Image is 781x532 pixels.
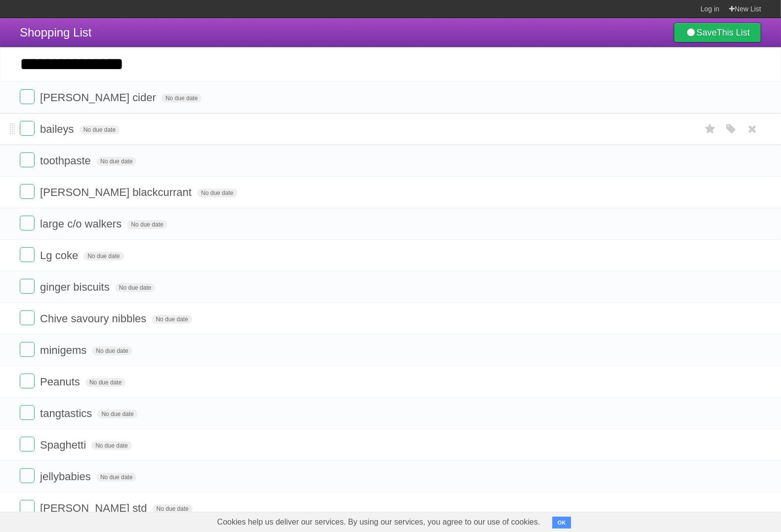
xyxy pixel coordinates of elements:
button: OK [552,517,572,529]
span: Peanuts [40,376,82,388]
span: No due date [91,441,131,450]
b: This List [717,28,750,38]
span: minigems [40,344,89,356]
label: Done [20,342,35,357]
label: Done [20,468,35,483]
label: Done [20,216,35,230]
span: Chive savoury nibbles [40,312,149,325]
span: No due date [153,504,193,513]
span: Shopping List [20,26,91,39]
span: large c/o walkers [40,218,124,230]
span: No due date [152,315,192,324]
label: Done [20,500,35,515]
span: No due date [80,125,120,134]
a: SaveThis List [674,23,761,42]
span: ginger biscuits [40,281,112,293]
span: baileys [40,123,76,135]
span: Cookies help us deliver our services. By using our services, you agree to our use of cookies. [207,512,550,532]
span: toothpaste [40,154,93,167]
span: No due date [115,283,155,292]
label: Done [20,310,35,325]
span: No due date [197,189,237,197]
span: No due date [96,157,136,166]
label: Done [20,279,35,294]
span: [PERSON_NAME] cider [40,91,159,104]
span: Spaghetti [40,439,88,451]
span: tangtastics [40,407,94,419]
label: Done [20,184,35,199]
span: No due date [96,473,136,482]
span: No due date [92,346,132,355]
span: [PERSON_NAME] blackcurrant [40,186,194,198]
label: Done [20,374,35,388]
label: Done [20,121,35,136]
span: No due date [83,252,123,261]
span: No due date [85,378,125,387]
label: Done [20,437,35,452]
label: Star task [701,121,720,137]
span: No due date [97,410,137,418]
span: No due date [162,94,202,103]
label: Done [20,405,35,420]
label: Done [20,89,35,104]
span: jellybabies [40,470,93,483]
label: Done [20,152,35,167]
span: [PERSON_NAME] std [40,502,149,514]
span: No due date [127,220,167,229]
span: Lg coke [40,249,81,262]
label: Done [20,247,35,262]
